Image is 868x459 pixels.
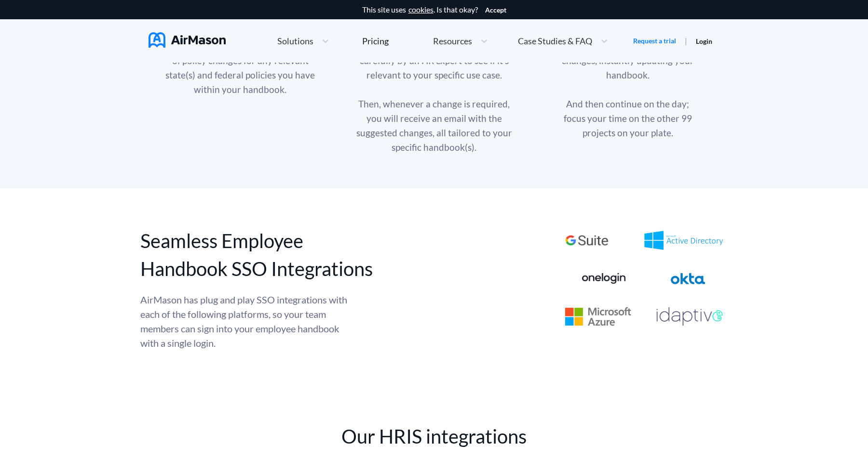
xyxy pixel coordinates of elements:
[696,37,712,45] a: Login
[555,97,701,140] div: And then continue on the day; focus your time on the other 99 projects on your plate.
[555,39,701,97] div: You can then approve & publish the changes, instantly updating your handbook.
[362,37,389,45] div: Pricing
[656,307,723,326] img: idaptive
[559,232,614,251] div: Plug and Play Google Workspace Integration for SSO
[149,32,226,48] img: AirMason Logo
[140,292,395,350] div: AirMason has plug and play SSO integrations with each of the following platforms, so your team me...
[582,273,625,284] img: oneLogin
[354,39,514,97] div: Each suggested change is reviewed carefully by an HR expert to see if it's relevant to your speci...
[277,37,313,45] span: Solutions
[408,5,434,14] a: cookies
[559,308,636,327] div: Plug and Play Microsoft Azure Integration for SSO
[362,32,389,50] a: Pricing
[639,232,728,251] div: Plug and Play Microsoft Active Directory Integration for SSO
[518,37,592,45] span: Case Studies & FAQ
[156,39,324,97] div: AirMason's AI automatically keeps track of policy changes for any relevant state(s) and federal p...
[485,6,506,14] button: Accept cookies
[644,231,723,250] img: active_directory
[633,36,676,46] a: Request a trial
[651,308,728,327] div: Plug and Play Idaptive Integration for SSO
[671,273,705,284] img: okta
[354,97,514,155] div: Then, whenever a change is required, you will receive an email with the suggested changes, all ta...
[577,270,630,289] div: Plug and Play OneLogin Integration for SSO
[140,227,395,283] div: Seamless Employee Handbook SSO Integrations
[666,270,710,289] div: Plug and Play Okta Integration for SSO
[307,422,561,450] div: Our HRIS integrations
[564,307,631,326] img: microsoft_azure
[433,37,472,45] span: Resources
[685,36,687,45] span: |
[564,235,610,246] img: google_workspace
